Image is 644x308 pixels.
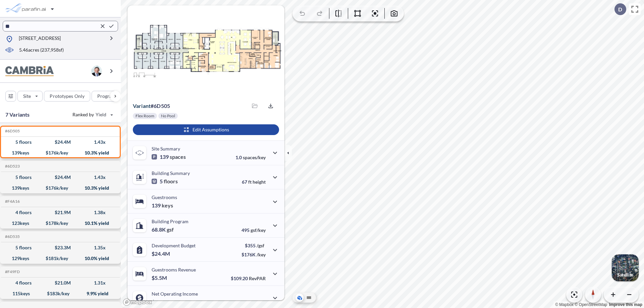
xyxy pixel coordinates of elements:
span: ft [248,179,252,185]
p: 68.8K [152,226,174,233]
p: Development Budget [152,243,196,248]
p: Building Summary [152,170,190,176]
span: spaces/key [243,155,266,160]
p: $355 [241,243,266,248]
span: /gsf [257,243,264,248]
img: BrandImage [5,66,54,76]
p: 67 [242,179,266,185]
p: 495 [241,227,266,233]
span: Yield [96,111,107,118]
p: D [618,6,622,12]
h5: Click to copy the code [4,199,20,204]
p: $24.4M [152,250,171,257]
p: Flex Room [136,113,154,119]
button: Switcher ImageSatellite [612,254,639,281]
p: # 6d505 [133,103,170,109]
p: $176K [241,252,266,257]
h5: Click to copy the code [4,269,20,274]
button: Aerial View [296,294,304,302]
p: 139 [152,202,173,209]
span: RevPAR [249,275,266,281]
p: 5.46 acres ( 237,958 sf) [19,47,64,54]
p: Prototypes Only [50,93,85,100]
button: Site [17,91,43,102]
p: $2.5M [152,299,168,305]
p: 7 Variants [5,111,30,119]
a: Mapbox homepage [123,298,152,306]
p: $5.5M [152,274,168,281]
p: Guestrooms Revenue [152,267,196,272]
p: Net Operating Income [152,291,198,297]
p: Site Summary [152,146,180,151]
span: spaces [170,153,186,160]
p: [STREET_ADDRESS] [19,35,61,43]
p: 45.0% [237,300,266,305]
p: 1.0 [235,155,266,160]
button: Prototypes Only [44,91,90,102]
span: floors [164,178,178,185]
p: Building Program [152,219,189,224]
p: $109.20 [231,275,266,281]
p: No Pool [161,113,175,119]
button: Program [92,91,128,102]
a: Improve this map [609,302,642,307]
h5: Click to copy the code [4,164,20,169]
span: gsf/key [251,227,266,233]
p: Satellite [617,272,633,278]
img: Switcher Image [612,254,639,281]
span: margin [251,300,266,305]
h5: Click to copy the code [4,129,20,133]
p: Guestrooms [152,194,177,200]
span: height [253,179,266,185]
span: gsf [167,226,174,233]
p: Edit Assumptions [193,126,229,133]
p: 139 [152,153,186,160]
p: Site [23,93,31,100]
p: 5 [152,178,178,185]
span: Variant [133,103,151,109]
p: Program [97,93,116,100]
button: Ranked by Yield [67,109,117,120]
h5: Click to copy the code [4,234,20,239]
img: user logo [91,66,102,76]
button: Site Plan [305,294,313,302]
a: Mapbox [555,302,574,307]
span: /key [257,252,266,257]
button: Edit Assumptions [133,124,279,135]
span: keys [162,202,173,209]
a: OpenStreetMap [575,302,607,307]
